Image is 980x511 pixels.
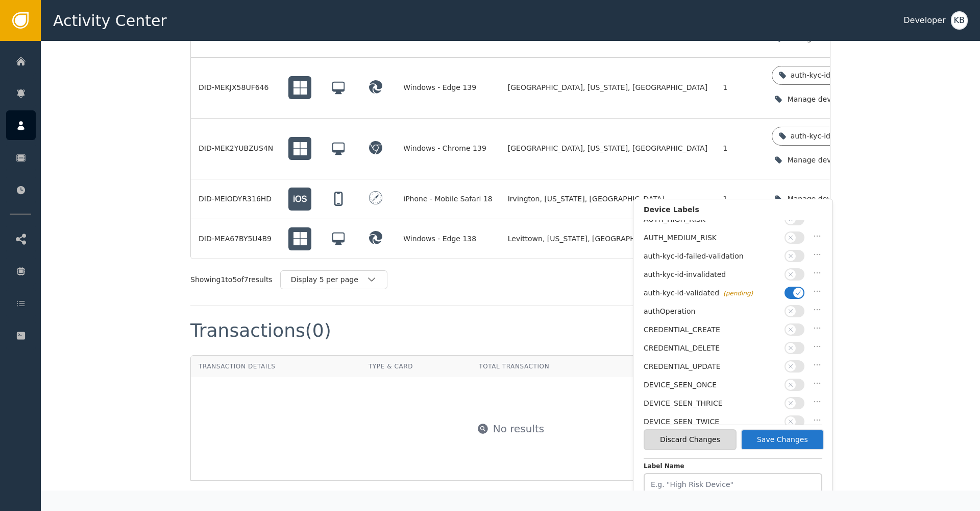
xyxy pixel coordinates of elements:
[772,189,886,210] button: Manage device labels
[191,356,361,377] th: Transaction Details
[644,269,779,280] div: auth-kyc-id-invalidated
[199,234,273,244] div: DID-MEA67BY5U4B9
[723,143,756,154] div: 1
[644,324,779,335] div: CREDENTIAL_CREATE
[403,143,492,154] div: Windows - Chrome 139
[644,361,779,372] div: CREDENTIAL_UPDATE
[788,155,868,166] div: Manage device labels
[644,233,779,243] div: AUTH_MEDIUM_RISK
[508,143,707,154] span: [GEOGRAPHIC_DATA], [US_STATE], [GEOGRAPHIC_DATA]
[199,194,273,204] div: DID-MEIODYR316HD
[508,194,665,204] span: Irvington, [US_STATE], [GEOGRAPHIC_DATA]
[403,194,492,204] div: iPhone - Mobile Safari 18
[280,270,387,289] button: Display 5 per page
[723,194,756,204] div: 1
[291,274,366,285] div: Display 5 per page
[199,143,273,154] div: DID-MEK2YUBZUS4N
[508,234,667,244] span: Levittown, [US_STATE], [GEOGRAPHIC_DATA]
[361,356,471,377] th: Type & Card
[403,82,492,93] div: Windows - Edge 139
[629,356,830,377] th: External Transaction ID
[644,343,779,354] div: CREDENTIAL_DELETE
[190,321,331,340] div: Transactions (0)
[644,416,779,427] div: DEVICE_SEEN_TWICE
[644,398,779,409] div: DEVICE_SEEN_THRICE
[644,306,779,317] div: authOperation
[772,89,886,110] button: Manage device labels
[508,82,707,93] span: [GEOGRAPHIC_DATA], [US_STATE], [GEOGRAPHIC_DATA]
[644,429,737,450] button: Discard Changes
[644,251,779,262] div: auth-kyc-id-failed-validation
[644,288,779,298] div: auth-kyc-id-validated
[772,150,886,171] button: Manage device labels
[741,429,824,450] button: Save Changes
[951,11,968,30] button: KB
[190,274,273,285] div: Showing 1 to 5 of 7 results
[644,473,822,496] input: E.g. "High Risk Device"
[903,14,945,27] div: Developer
[644,380,779,390] div: DEVICE_SEEN_ONCE
[788,94,868,105] div: Manage device labels
[199,82,273,93] div: DID-MEKJX58UF646
[644,204,822,220] div: Device Labels
[723,82,756,93] div: 1
[403,234,492,244] div: Windows - Edge 138
[723,290,753,297] span: (pending)
[644,461,822,473] label: Label Name
[471,356,629,377] th: Total Transaction
[53,9,167,32] span: Activity Center
[493,421,545,436] div: No results
[791,70,866,81] div: auth-kyc-id-validated
[788,194,868,204] div: Manage device labels
[791,131,866,142] div: auth-kyc-id-validated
